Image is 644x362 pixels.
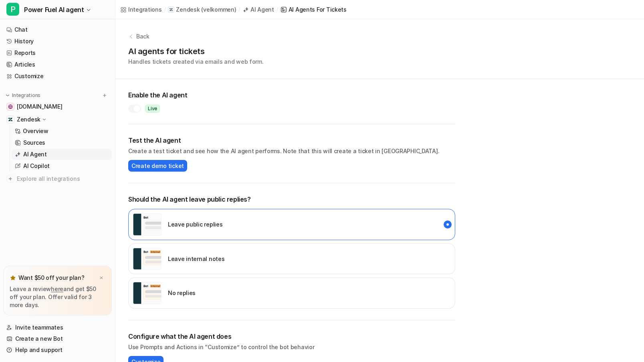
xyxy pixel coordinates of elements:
a: Sources [12,137,112,148]
a: Integrations [120,5,162,14]
span: [DOMAIN_NAME] [17,103,62,111]
p: ( velkommen ) [201,6,236,14]
a: Reports [3,47,112,59]
a: AI Agent [242,5,274,14]
a: here [51,285,63,292]
a: Customize [3,71,112,82]
p: Leave internal notes [168,255,224,263]
img: expand menu [5,93,10,98]
p: No replies [168,289,196,297]
p: Integrations [12,92,40,99]
img: Zendesk [8,117,13,122]
span: / [164,6,166,13]
a: Invite teammates [3,322,112,333]
div: AI Agents for tickets [289,5,347,14]
p: Create a test ticket and see how the AI agent performs. Note that this will create a ticket in [G... [128,147,455,155]
h2: Enable the AI agent [128,90,455,100]
div: AI Agent [250,5,274,14]
p: Want $50 off your plan? [18,274,85,282]
p: Leave public replies [168,220,222,229]
span: / [277,6,278,13]
h1: AI agents for tickets [128,45,264,57]
a: AI Agents for tickets [281,5,347,14]
img: x [99,275,104,281]
span: Explore all integrations [17,172,109,185]
p: Sources [23,139,45,147]
button: Integrations [3,91,43,99]
p: Should the AI agent leave public replies? [128,194,455,204]
span: Power Fuel AI agent [24,4,84,15]
a: Explore all integrations [3,173,112,184]
a: Zendesk(velkommen) [168,6,236,14]
button: Create demo ticket [128,160,187,172]
p: AI Agent [23,150,47,158]
p: Overview [23,127,48,135]
a: Help and support [3,344,112,356]
span: P [6,3,19,16]
img: powerfuel.dk [8,104,13,109]
img: user [133,282,162,304]
img: menu_add.svg [102,93,107,98]
a: AI Agent [12,149,112,160]
span: Live [145,105,160,113]
a: Overview [12,125,112,137]
a: Articles [3,59,112,70]
p: Back [136,32,149,40]
p: AI Copilot [23,162,50,170]
a: Create a new Bot [3,333,112,344]
img: star [10,275,16,281]
a: powerfuel.dk[DOMAIN_NAME] [3,101,112,112]
img: user [133,248,162,270]
div: internal_reply [128,243,455,275]
p: Use Prompts and Actions in “Customize” to control the bot behavior [128,343,455,351]
a: AI Copilot [12,160,112,172]
img: explore all integrations [6,175,14,183]
h2: Test the AI agent [128,135,455,145]
span: / [238,6,240,13]
p: Zendesk [176,6,200,14]
p: Leave a review and get $50 off your plan. Offer valid for 3 more days. [10,285,105,309]
div: disabled [128,277,455,309]
p: Handles tickets created via emails and web form. [128,57,264,66]
h2: Configure what the AI agent does [128,332,455,341]
p: Zendesk [17,115,40,123]
span: Create demo ticket [131,162,184,170]
div: external_reply [128,209,455,240]
a: History [3,36,112,47]
a: Chat [3,24,112,35]
img: user [133,213,162,236]
div: Integrations [128,5,162,14]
